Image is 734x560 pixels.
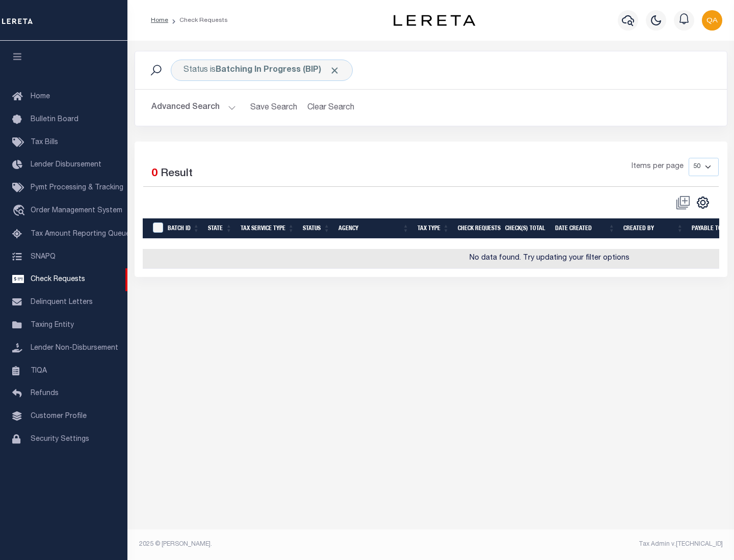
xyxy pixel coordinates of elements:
th: Batch Id: activate to sort column ascending [164,218,204,239]
th: Tax Type: activate to sort column ascending [413,218,454,239]
th: Date Created: activate to sort column ascending [551,218,619,239]
span: Lender Disbursement [31,161,101,169]
span: Click to Remove [329,65,340,76]
span: Security Settings [31,436,89,443]
th: State: activate to sort column ascending [204,218,237,239]
button: Advanced Search [151,98,236,118]
label: Result [161,166,193,182]
span: Items per page [632,161,684,173]
div: 2025 © [PERSON_NAME]. [132,540,431,549]
th: Check(s) Total [501,218,551,239]
span: Bulletin Board [31,116,78,123]
button: Save Search [244,98,303,118]
img: logo-dark.svg [394,15,475,26]
th: Created By: activate to sort column ascending [619,218,688,239]
span: Tax Bills [31,139,58,146]
span: SNAPQ [31,253,56,260]
div: Tax Admin v.[TECHNICAL_ID] [438,540,723,549]
i: travel_explore [12,205,29,218]
b: Batching In Progress (BIP) [216,66,340,74]
span: Home [31,93,50,100]
img: svg+xml;base64,PHN2ZyB4bWxucz0iaHR0cDovL3d3dy53My5vcmcvMjAwMC9zdmciIHBvaW50ZXItZXZlbnRzPSJub25lIi... [702,10,722,31]
span: Taxing Entity [31,322,74,329]
span: Order Management System [31,207,122,214]
th: Status: activate to sort column ascending [299,218,334,239]
span: TIQA [31,367,47,374]
span: Delinquent Letters [31,299,93,306]
span: Pymt Processing & Tracking [31,184,123,191]
span: Refunds [31,390,59,397]
th: Agency: activate to sort column ascending [334,218,413,239]
span: Lender Non-Disbursement [31,345,118,352]
div: Status is [171,60,353,81]
li: Check Requests [168,16,228,25]
th: Tax Service Type: activate to sort column ascending [237,218,299,239]
span: Tax Amount Reporting Queue [31,231,130,238]
button: Clear Search [303,98,359,118]
th: Check Requests [454,218,501,239]
span: Check Requests [31,276,85,283]
span: Customer Profile [31,413,87,420]
a: Home [151,17,168,23]
span: 0 [151,169,158,179]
